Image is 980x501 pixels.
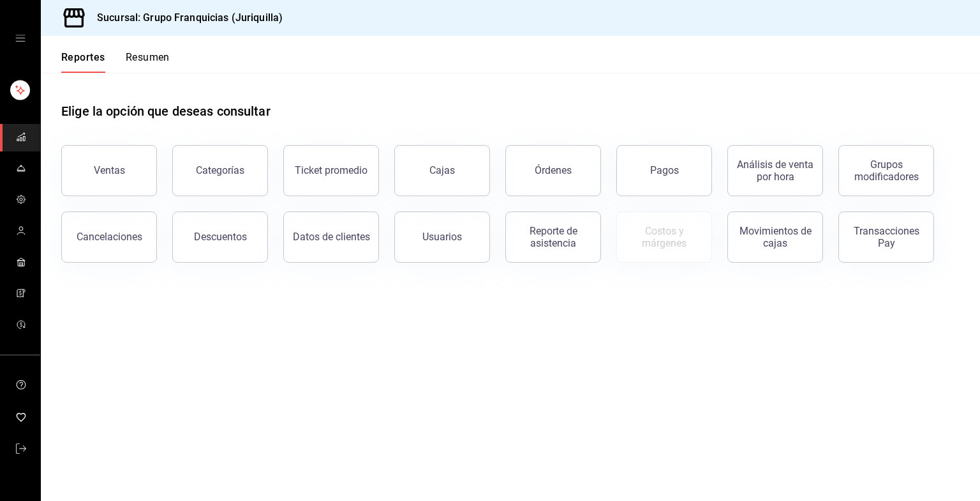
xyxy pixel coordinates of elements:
[172,145,268,196] button: Categorías
[61,145,157,196] button: Ventas
[394,145,490,196] a: Cajas
[61,51,170,73] div: Pestañas de navegación
[126,51,170,73] button: Resumen
[616,145,712,196] button: Pagos
[283,145,379,196] button: Ticket promedio
[616,212,712,263] button: Contrata inventarios para ver este reporte
[535,164,572,176] div: Órdenes
[94,164,125,176] div: Ventas
[429,163,456,178] div: Cajas
[172,212,268,263] button: Descuentos
[847,225,926,249] div: Transacciones Pay
[196,164,244,176] div: Categorías
[625,225,704,249] div: Costos y márgenes
[727,212,823,263] button: Movimientos de cajas
[194,231,247,243] div: Descuentos
[77,231,142,243] div: Cancelaciones
[87,10,283,26] h3: Sucursal: Grupo Franquicias (Juriquilla)
[61,102,271,121] h1: Elige la opción que deseas consultar
[61,51,105,64] font: Reportes
[736,158,815,183] div: Análisis de venta por hora
[736,225,815,249] div: Movimientos de cajas
[650,164,679,176] div: Pagos
[847,158,926,183] div: Grupos modificadores
[394,212,490,263] button: Usuarios
[838,145,934,196] button: Grupos modificadores
[727,145,823,196] button: Análisis de venta por hora
[15,33,26,43] button: cajón abierto
[838,212,934,263] button: Transacciones Pay
[293,231,370,243] div: Datos de clientes
[283,212,379,263] button: Datos de clientes
[505,145,601,196] button: Órdenes
[514,225,593,249] div: Reporte de asistencia
[505,212,601,263] button: Reporte de asistencia
[422,231,462,243] div: Usuarios
[295,164,367,176] div: Ticket promedio
[61,212,157,263] button: Cancelaciones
